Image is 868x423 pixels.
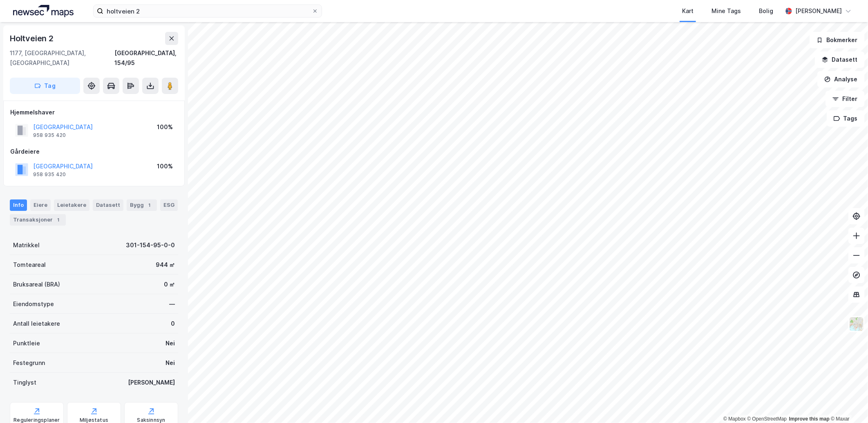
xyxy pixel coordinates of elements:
[13,358,45,368] div: Festegrunn
[827,384,868,423] iframe: Chat Widget
[795,6,842,16] div: [PERSON_NAME]
[10,78,80,94] button: Tag
[10,107,178,117] div: Hjemmelshaver
[682,6,694,16] div: Kart
[33,132,66,139] div: 958 935 420
[13,378,36,387] div: Tinglyst
[747,416,787,422] a: OpenStreetMap
[10,48,114,68] div: 1177, [GEOGRAPHIC_DATA], [GEOGRAPHIC_DATA]
[13,5,74,17] img: logo.a4113a55bc3d86da70a041830d287a7e.svg
[10,214,66,226] div: Transaksjoner
[13,280,60,289] div: Bruksareal (BRA)
[166,338,175,348] div: Nei
[711,6,741,16] div: Mine Tags
[128,378,175,387] div: [PERSON_NAME]
[849,316,864,332] img: Z
[13,240,40,250] div: Matrikkel
[164,280,175,289] div: 0 ㎡
[825,91,865,107] button: Filter
[827,384,868,423] div: Kontrollprogram for chat
[126,240,175,250] div: 301-154-95-0-0
[156,260,175,270] div: 944 ㎡
[169,299,175,309] div: —
[157,161,173,171] div: 100%
[103,5,312,17] input: Søk på adresse, matrikkel, gårdeiere, leietakere eller personer
[723,416,746,422] a: Mapbox
[30,199,51,211] div: Eiere
[166,358,175,368] div: Nei
[13,260,46,270] div: Tomteareal
[127,199,157,211] div: Bygg
[13,338,40,348] div: Punktleie
[145,201,154,209] div: 1
[13,319,60,329] div: Antall leietakere
[171,319,175,329] div: 0
[817,71,865,87] button: Analyse
[815,51,865,68] button: Datasett
[54,216,63,224] div: 1
[54,199,89,211] div: Leietakere
[827,110,865,127] button: Tags
[759,6,773,16] div: Bolig
[13,299,54,309] div: Eiendomstype
[10,32,55,45] div: Holtveien 2
[157,122,173,132] div: 100%
[114,48,178,68] div: [GEOGRAPHIC_DATA], 154/95
[810,32,865,48] button: Bokmerker
[10,147,178,157] div: Gårdeiere
[33,171,66,178] div: 958 935 420
[93,199,123,211] div: Datasett
[160,199,178,211] div: ESG
[789,416,830,422] a: Improve this map
[10,199,27,211] div: Info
